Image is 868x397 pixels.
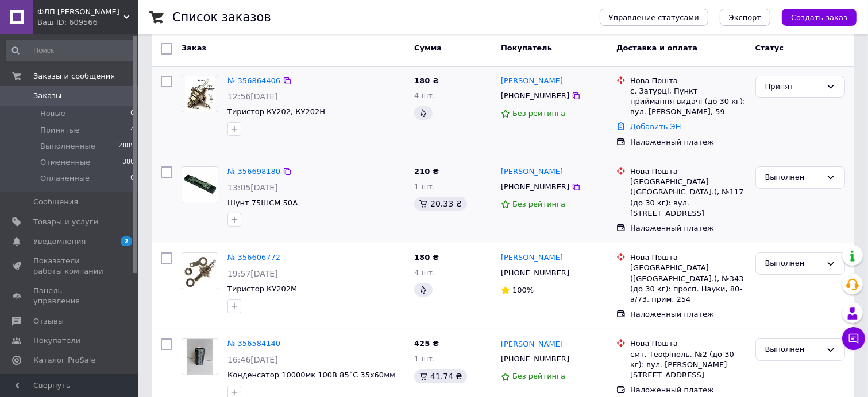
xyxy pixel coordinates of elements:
[729,13,761,22] span: Экспорт
[501,252,563,263] a: [PERSON_NAME]
[414,91,435,100] span: 4 шт.
[630,122,681,131] a: Добавить ЭН
[130,125,134,135] span: 4
[40,173,90,184] span: Оплаченные
[512,286,534,294] span: 100%
[782,9,857,26] button: Создать заказ
[187,339,214,375] img: Фото товару
[842,327,865,350] button: Чат с покупателем
[630,338,746,349] div: Нова Пошта
[499,266,572,281] div: [PHONE_NUMBER]
[33,197,78,207] span: Сообщения
[227,167,280,176] a: № 356698180
[630,86,746,118] div: с. Затурці, Пункт приймання-видачі (до 30 кг): вул. [PERSON_NAME], 59
[770,13,857,21] a: Создать заказ
[33,355,95,365] span: Каталог ProSale
[499,180,572,194] div: [PHONE_NUMBER]
[130,108,134,119] span: 0
[600,9,708,26] button: Управление статусами
[227,76,280,85] a: № 356864406
[182,253,218,289] img: Фото товару
[227,285,297,293] a: Тиристор КУ202М
[414,76,439,85] span: 180 ₴
[40,141,95,151] span: Выполненные
[33,336,80,346] span: Покупатели
[182,167,218,203] img: Фото товару
[227,92,278,101] span: 12:56[DATE]
[414,369,466,383] div: 41.74 ₴
[40,157,90,168] span: Отмененные
[630,223,746,233] div: Наложенный платеж
[720,9,770,26] button: Экспорт
[616,44,697,52] span: Доставка и оплата
[33,71,115,81] span: Заказы и сообщения
[121,236,132,246] span: 2
[414,253,439,262] span: 180 ₴
[33,256,106,277] span: Показатели работы компании
[630,166,746,177] div: Нова Пошта
[512,200,565,208] span: Без рейтинга
[765,344,821,356] div: Выполнен
[130,173,134,184] span: 0
[499,88,572,103] div: [PHONE_NUMBER]
[182,166,218,203] a: Фото товару
[501,166,563,177] a: [PERSON_NAME]
[37,17,138,28] div: Ваш ID: 609566
[499,352,572,367] div: [PHONE_NUMBER]
[765,81,821,93] div: Принят
[33,91,61,101] span: Заказы
[630,309,746,320] div: Наложенный платеж
[227,371,395,379] a: Конденсатор 10000мк 100В 85`С 35х60мм
[630,137,746,147] div: Наложенный платеж
[118,141,134,151] span: 2885
[414,182,435,191] span: 1 шт.
[414,167,439,176] span: 210 ₴
[37,7,124,17] span: ФЛП Коротенко В.Н.
[33,286,106,306] span: Панель управления
[414,355,435,363] span: 1 шт.
[182,338,218,375] a: Фото товару
[512,372,565,380] span: Без рейтинга
[33,236,86,247] span: Уведомления
[33,217,98,227] span: Товары и услуги
[40,108,65,119] span: Новые
[182,252,218,289] a: Фото товару
[182,76,218,112] a: Фото товару
[501,44,552,52] span: Покупатель
[414,44,442,52] span: Сумма
[227,107,325,116] a: Тиристор КУ202, КУ202Н
[512,109,565,118] span: Без рейтинга
[172,10,271,24] h1: Список заказов
[40,125,80,135] span: Принятые
[414,339,439,348] span: 425 ₴
[609,13,699,22] span: Управление статусами
[227,198,298,207] a: Шунт 75ШСМ 50А
[501,339,563,350] a: [PERSON_NAME]
[630,76,746,86] div: Нова Пошта
[630,349,746,381] div: смт. Теофіполь, №2 (до 30 кг): вул. [PERSON_NAME][STREET_ADDRESS]
[501,76,563,87] a: [PERSON_NAME]
[765,172,821,184] div: Выполнен
[630,177,746,219] div: [GEOGRAPHIC_DATA] ([GEOGRAPHIC_DATA].), №117 (до 30 кг): вул. [STREET_ADDRESS]
[122,157,134,168] span: 380
[791,13,847,22] span: Создать заказ
[227,355,278,364] span: 16:46[DATE]
[227,339,280,348] a: № 356584140
[414,268,435,277] span: 4 шт.
[630,252,746,263] div: Нова Пошта
[414,197,466,211] div: 20.33 ₴
[630,385,746,395] div: Наложенный платеж
[227,269,278,278] span: 19:57[DATE]
[227,183,278,192] span: 13:05[DATE]
[33,316,64,326] span: Отзывы
[755,44,784,52] span: Статус
[765,258,821,270] div: Выполнен
[6,40,136,61] input: Поиск
[227,253,280,262] a: № 356606772
[182,44,206,52] span: Заказ
[630,263,746,305] div: [GEOGRAPHIC_DATA] ([GEOGRAPHIC_DATA].), №343 (до 30 кг): просп. Науки, 80-а/73, прим. 254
